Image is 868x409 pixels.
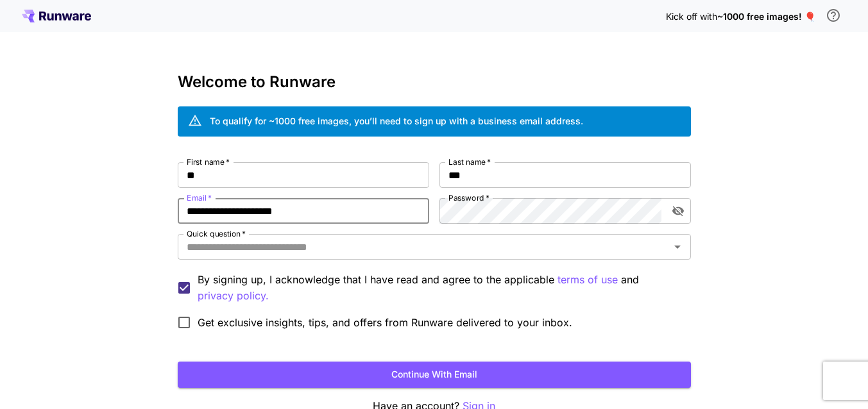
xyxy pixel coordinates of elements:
p: privacy policy. [198,288,269,304]
button: toggle password visibility [667,199,690,222]
p: terms of use [557,272,618,288]
button: Continue with email [178,362,691,388]
span: Kick off with [666,11,717,22]
span: ~1000 free images! 🎈 [717,11,815,22]
button: In order to qualify for free credit, you need to sign up with a business email address and click ... [821,3,846,28]
label: Password [448,192,489,203]
button: By signing up, I acknowledge that I have read and agree to the applicable and privacy policy. [557,272,618,288]
label: First name [187,156,230,167]
div: To qualify for ~1000 free images, you’ll need to sign up with a business email address. [210,114,583,128]
label: Email [187,192,212,203]
button: Open [668,238,686,256]
h3: Welcome to Runware [178,73,691,91]
span: Get exclusive insights, tips, and offers from Runware delivered to your inbox. [198,315,572,330]
label: Last name [448,156,491,167]
button: By signing up, I acknowledge that I have read and agree to the applicable terms of use and [198,288,269,304]
label: Quick question [187,228,246,239]
p: By signing up, I acknowledge that I have read and agree to the applicable and [198,272,681,304]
